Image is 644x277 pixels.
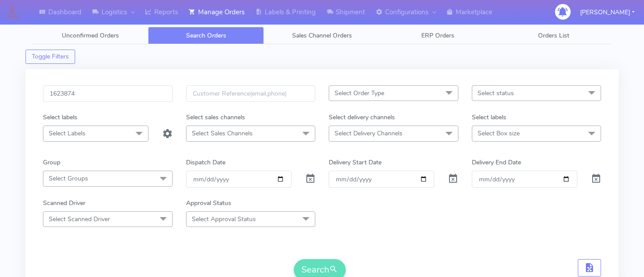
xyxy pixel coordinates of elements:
[192,129,253,138] span: Select Sales Channels
[421,31,454,40] span: ERP Orders
[186,198,231,208] label: Approval Status
[186,113,245,122] label: Select sales channels
[43,158,60,167] label: Group
[186,31,226,40] span: Search Orders
[538,31,569,40] span: Orders List
[329,113,395,122] label: Select delivery channels
[472,158,521,167] label: Delivery End Date
[335,129,402,138] span: Select Delivery Channels
[292,31,352,40] span: Sales Channel Orders
[335,89,384,97] span: Select Order Type
[25,50,75,64] button: Toggle Filters
[49,129,85,138] span: Select Labels
[32,27,612,44] ul: Tabs
[49,174,88,183] span: Select Groups
[472,113,506,122] label: Select labels
[186,85,316,102] input: Customer Reference(email,phone)
[186,158,225,167] label: Dispatch Date
[43,85,173,102] input: Order Id
[192,215,256,223] span: Select Approval Status
[43,198,85,208] label: Scanned Driver
[49,215,110,223] span: Select Scanned Driver
[478,129,520,138] span: Select Box size
[478,89,514,97] span: Select status
[573,3,641,21] button: [PERSON_NAME]
[43,113,77,122] label: Select labels
[62,31,119,40] span: Unconfirmed Orders
[329,158,381,167] label: Delivery Start Date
